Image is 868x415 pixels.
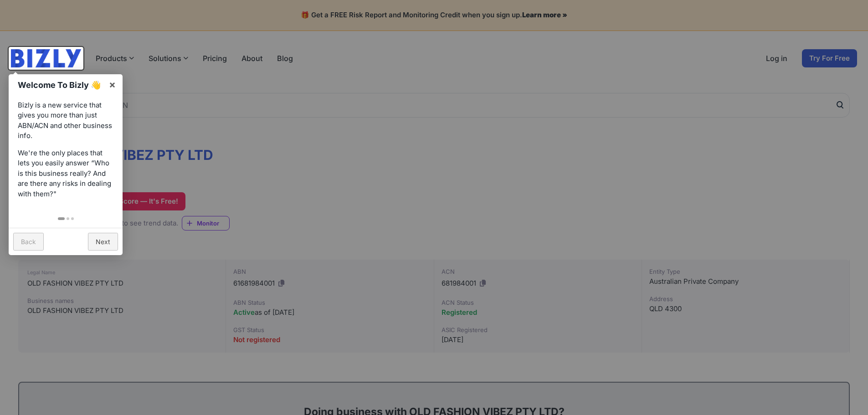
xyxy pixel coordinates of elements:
[88,233,118,251] a: Next
[18,148,113,200] p: We're the only places that lets you easily answer “Who is this business really? And are there any...
[13,233,44,251] a: Back
[18,79,104,91] h1: Welcome To Bizly 👋
[18,100,113,141] p: Bizly is a new service that gives you more than just ABN/ACN and other business info.
[102,74,123,95] a: ×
